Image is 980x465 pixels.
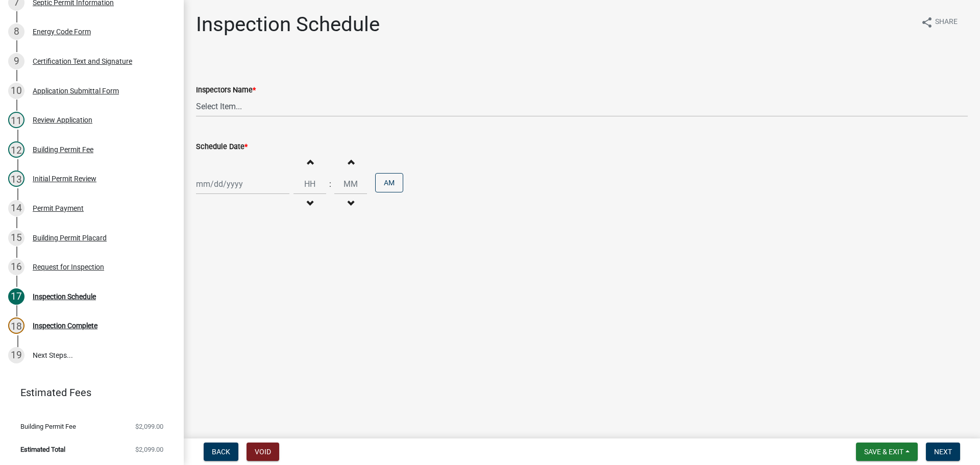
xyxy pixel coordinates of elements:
span: $2,099.00 [135,446,163,453]
span: Save & Exit [864,448,903,456]
div: Inspection Schedule [33,293,96,300]
input: Minutes [334,174,367,194]
button: Back [204,443,238,461]
button: shareShare [913,12,966,32]
span: Back [212,448,230,456]
label: Inspectors Name [196,87,256,94]
div: 11 [8,112,24,128]
div: 16 [8,259,24,275]
button: Next [926,443,960,461]
span: $2,099.00 [135,423,163,430]
div: Request for Inspection [33,263,104,271]
div: Building Permit Fee [33,146,93,153]
div: 12 [8,141,24,158]
div: 15 [8,230,24,246]
div: Application Submittal Form [33,87,119,94]
span: Building Permit Fee [20,423,76,430]
div: Building Permit Placard [33,234,107,241]
a: Estimated Fees [8,382,167,403]
button: AM [375,173,403,192]
div: : [326,178,334,190]
div: Inspection Complete [33,322,97,329]
span: Estimated Total [20,446,65,453]
div: Initial Permit Review [33,175,96,182]
div: 17 [8,288,24,305]
div: 9 [8,53,24,69]
div: 10 [8,83,24,99]
span: Share [935,16,958,29]
button: Void [247,443,279,461]
div: 18 [8,317,24,334]
div: 13 [8,170,24,187]
div: Review Application [33,116,92,124]
div: 8 [8,23,24,40]
div: 19 [8,347,24,363]
label: Schedule Date [196,143,248,151]
input: Hours [293,174,326,194]
h1: Inspection Schedule [196,12,380,37]
input: mm/dd/yyyy [196,174,289,194]
div: Certification Text and Signature [33,58,132,65]
button: Save & Exit [856,443,918,461]
div: 14 [8,200,24,216]
div: Energy Code Form [33,28,91,35]
span: Next [934,448,952,456]
div: Permit Payment [33,205,84,212]
i: share [921,16,933,29]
